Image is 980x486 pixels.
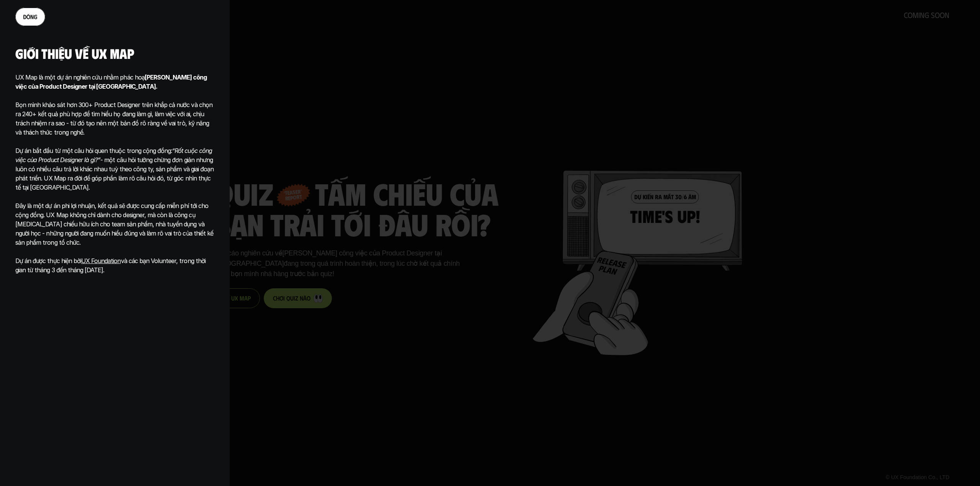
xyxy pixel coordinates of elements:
[81,257,121,265] a: UX Foundation
[23,13,26,20] span: đ
[34,13,38,20] span: g
[15,256,214,275] p: Dự án được thực hiện bởi và các bạn Volunteer, trong thời gian từ tháng 3 đến tháng [DATE].
[15,73,214,91] p: UX Map là một dự án nghiên cứu nhằm phác hoạ
[15,73,208,90] strong: [PERSON_NAME] công việc của Product Designer tại [GEOGRAPHIC_DATA].
[30,13,34,20] span: n
[15,201,214,247] p: Đây là một dự án phi lợi nhuận, kết quả sẽ được cung cấp miễn phí tới cho cộng đồng. UX Map không...
[26,13,30,20] span: ó
[15,146,214,192] p: Dự án bắt đầu từ một câu hỏi quen thuộc trong cộng đồng: - một câu hỏi tưởng chừng đơn giản nhưng...
[15,91,214,137] p: Bọn mình khảo sát hơn 300+ Product Designer trên khắp cả nước và chọn ra 240+ kết quả phù hợp để ...
[15,147,214,164] em: “Rốt cuộc công việc của Product Designer là gì?”
[15,46,134,61] h5: Giới thiệu về ux map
